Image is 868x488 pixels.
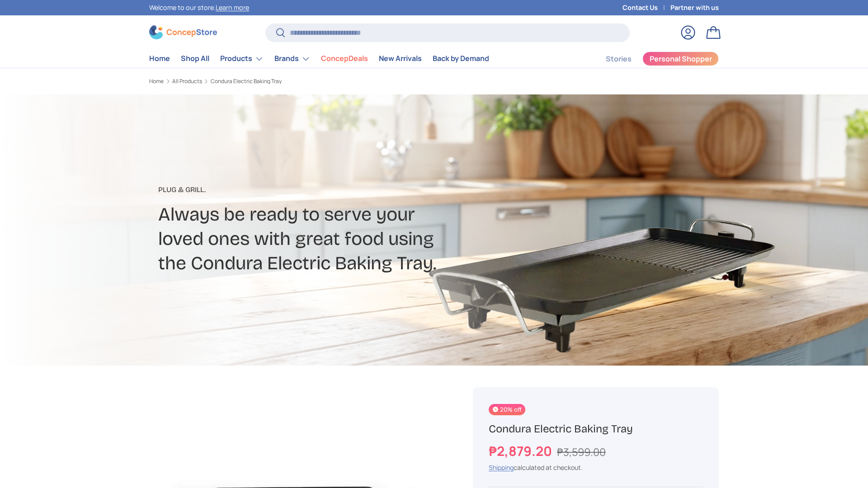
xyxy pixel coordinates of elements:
a: Stories [606,50,632,68]
h1: Condura Electric Baking Tray [489,422,703,436]
a: Back by Demand [433,50,489,67]
a: ConcepDeals [321,50,368,67]
img: ConcepStore [149,25,217,39]
nav: Primary [149,50,489,68]
strong: ₱2,879.20 [489,442,554,460]
nav: Secondary [584,50,719,68]
span: 20% off [489,404,525,415]
a: Learn more [216,3,249,12]
a: Personal Shopper [642,52,719,66]
p: Welcome to our store. [149,3,249,13]
span: Personal Shopper [650,55,712,62]
a: Shop All [181,50,209,67]
a: New Arrivals [379,50,422,67]
h2: Always be ready to serve your loved ones with great food using the Condura Electric Baking Tray. [158,202,505,276]
a: All Products [172,79,202,84]
div: calculated at checkout. [489,463,703,472]
a: Partner with us [670,3,719,13]
summary: Brands [269,50,316,68]
a: Shipping [489,463,514,472]
a: Brands [274,50,310,68]
nav: Breadcrumbs [149,77,451,85]
p: Plug & Grill. [158,184,505,195]
a: Home [149,50,170,67]
a: Contact Us [623,3,670,13]
a: Condura Electric Baking Tray [211,79,282,84]
a: Products [220,50,264,68]
summary: Products [215,50,269,68]
a: Home [149,79,164,84]
s: ₱3,599.00 [557,445,606,459]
